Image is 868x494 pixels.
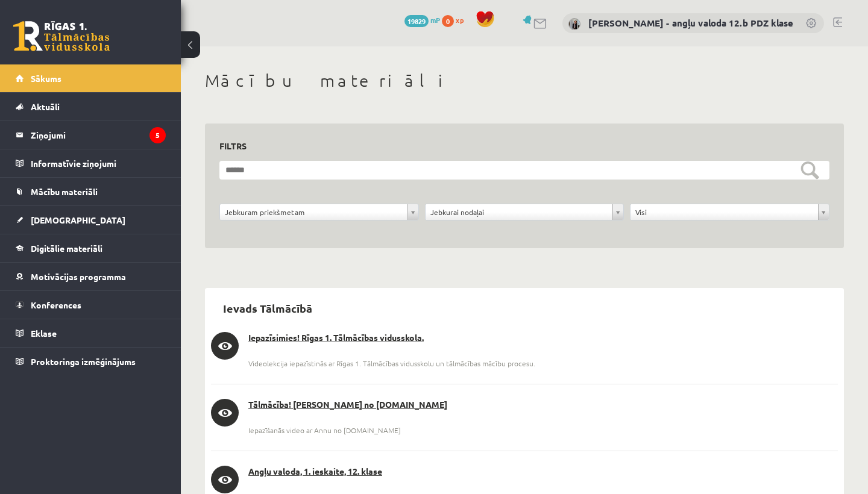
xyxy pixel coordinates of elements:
[456,15,464,25] span: xp
[31,299,81,310] span: Konferences
[442,15,470,25] a: 0 xp
[568,18,580,30] img: Agnese Vaškūna - angļu valoda 12.b PDZ klase
[16,149,166,177] a: Informatīvie ziņojumi
[31,101,60,112] span: Aktuāli
[211,332,239,360] a: video
[31,243,102,254] span: Digitālie materiāli
[31,271,126,282] span: Motivācijas programma
[16,263,166,290] a: Motivācijas programma
[16,121,166,149] a: Ziņojumi5
[211,466,239,493] a: video
[211,466,838,478] a: Angļu valoda, 1. ieskaite, 12. klase
[426,204,624,220] a: Jebkurai nodaļai
[635,204,813,220] span: Visi
[16,93,166,120] a: Aktuāli
[31,186,98,197] span: Mācību materiāli
[219,138,815,154] h3: Filtrs
[631,204,829,220] a: Visi
[16,319,166,347] a: Eklase
[16,234,166,262] a: Digitālie materiāli
[430,15,440,25] span: mP
[31,121,166,149] legend: Ziņojumi
[211,332,838,344] a: Iepazīsimies! Rīgas 1. Tālmācības vidusskola.
[442,15,454,27] span: 0
[205,70,844,91] h1: Mācību materiāli
[248,358,535,369] span: Videolekcija iepazīstinās ar Rīgas 1. Tālmācības vidusskolu un tālmācības mācību procesu.
[16,206,166,234] a: [DEMOGRAPHIC_DATA]
[149,127,166,143] i: 5
[404,15,429,27] span: 19829
[16,291,166,319] a: Konferences
[16,178,166,205] a: Mācību materiāli
[13,21,110,51] a: Rīgas 1. Tālmācības vidusskola
[220,204,418,220] a: Jebkuram priekšmetam
[430,204,608,220] span: Jebkurai nodaļai
[588,17,793,29] a: [PERSON_NAME] - angļu valoda 12.b PDZ klase
[16,348,166,375] a: Proktoringa izmēģinājums
[404,15,440,25] a: 19829 mP
[31,73,61,84] span: Sākums
[211,399,239,427] a: video
[31,328,57,339] span: Eklase
[211,294,324,322] h2: Ievads Tālmācībā
[248,425,401,436] span: Iepazīšanās video ar Annu no [DOMAIN_NAME]
[31,149,166,177] legend: Informatīvie ziņojumi
[211,399,838,411] a: Tālmācība! [PERSON_NAME] no [DOMAIN_NAME]
[16,64,166,92] a: Sākums
[225,204,403,220] span: Jebkuram priekšmetam
[31,214,125,225] span: [DEMOGRAPHIC_DATA]
[31,356,136,367] span: Proktoringa izmēģinājums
